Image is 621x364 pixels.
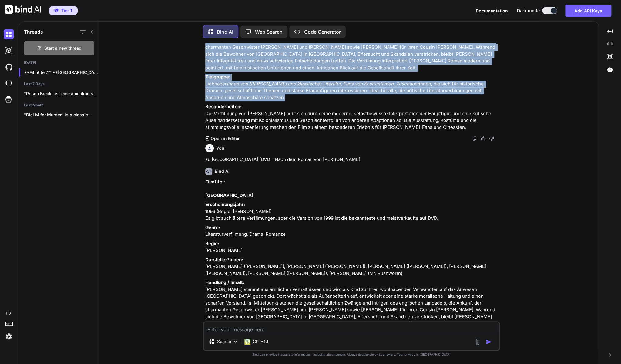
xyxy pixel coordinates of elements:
[486,339,492,345] img: icon
[205,103,499,131] p: Die Verfilmung von [PERSON_NAME] hebt sich durch eine moderne, selbstbewusste Interpretation der ...
[205,279,244,285] strong: Handlung / Inhalt:
[5,5,41,14] img: Bind AI
[205,74,230,80] strong: Zielgruppe:
[215,168,230,174] h6: Bind AI
[489,136,494,141] img: dislike
[205,156,499,163] p: zu [GEOGRAPHIC_DATA] (DVD - Nach dem Roman von [PERSON_NAME])
[205,201,499,222] p: 1999 (Regie: [PERSON_NAME]) Es gibt auch ältere Verfilmungen, aber die Version von 1999 ist die b...
[205,74,499,101] p: Liebhaber innen, die sich für historische Dramen, gesellschaftliche Themen und starke Frauenfigur...
[233,339,238,344] img: Pick Models
[205,192,253,198] strong: [GEOGRAPHIC_DATA]
[227,81,419,87] em: innen von [PERSON_NAME] und klassischer Literatur, Fans von Kostümfilmen, Zuschauer
[4,62,14,72] img: githubDark
[210,135,239,142] p: Open in Editor
[205,104,242,109] strong: Besonderheiten:
[4,78,14,88] img: cloudideIcon
[205,256,499,277] p: [PERSON_NAME] ([PERSON_NAME]), [PERSON_NAME] ([PERSON_NAME]), [PERSON_NAME] ([PERSON_NAME]), [PER...
[4,29,14,39] img: darkChat
[244,339,250,345] img: GPT-4.1
[217,28,233,35] p: Bind AI
[4,331,14,342] img: settings
[24,91,99,97] p: "Prison Break" ist eine amerikanische Fernsehserie, die...
[19,103,99,108] h2: Last Month
[255,28,283,35] p: Web Search
[205,279,499,334] p: [PERSON_NAME] stammt aus ärmlichen Verhältnissen und wird als Kind zu ihren wohlhabenden Verwandt...
[476,8,508,14] button: Documentation
[304,28,341,35] p: Code Generator
[44,45,82,51] span: Start a new thread
[474,338,481,345] img: attachment
[205,202,245,207] strong: Erscheinungsjahr:
[205,257,243,262] strong: Darsteller*innen:
[217,339,231,345] p: Source
[203,352,500,357] p: Bind can provide inaccurate information, including about people. Always double-check its answers....
[205,225,220,230] strong: Genre:
[481,136,485,141] img: like
[19,82,99,86] h2: Last 7 Days
[253,339,268,345] p: GPT-4.1
[517,8,540,14] span: Dark mode
[24,28,43,35] h1: Threads
[4,45,14,56] img: darkAi-studio
[49,6,78,15] button: premiumTier 1
[24,112,99,118] p: "Dial M for Murder" is a classic...
[205,179,225,185] strong: Filmtitel:
[205,240,499,254] p: [PERSON_NAME]
[54,9,59,12] img: premium
[216,145,224,151] h6: You
[205,17,499,71] p: [PERSON_NAME] wächst als Kind armer Eltern bei ihren wohlhabenden Verwandten auf dem [GEOGRAPHIC_...
[205,241,219,246] strong: Regie:
[476,8,508,13] span: Documentation
[205,224,499,238] p: Literaturverfilmung, Drama, Romanze
[472,136,477,141] img: copy
[61,8,72,14] span: Tier 1
[19,60,99,65] h2: [DATE]
[565,5,611,17] button: Add API Keys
